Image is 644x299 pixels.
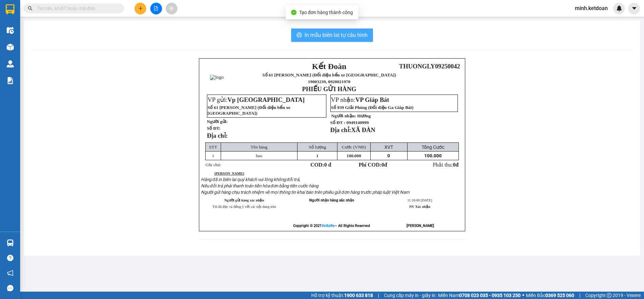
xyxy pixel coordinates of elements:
img: logo [210,75,224,80]
span: caret-down [631,5,637,11]
span: THUONGLY09250042 [399,63,460,70]
span: Tạo đơn hàng thành công [299,10,353,15]
span: 0949140999 [346,120,369,125]
span: Nếu đổi trả phải thanh toán tiền hóa đơn bằng tiền cước hàng [201,183,318,188]
span: notification [7,270,13,276]
span: XÃ ĐÀN [351,126,375,133]
span: printer [297,32,302,39]
strong: Địa chỉ: [330,126,351,133]
strong: Phí COD: đ [359,162,387,168]
span: Hương [357,113,371,118]
strong: 0369 525 060 [545,293,574,298]
span: Người gửi hàng chịu trách nhiệm về mọi thông tin khai báo trên phiếu gửi đơn hàng trước pháp luật... [201,190,409,195]
span: 19003239, 0928021970 [308,79,351,84]
a: VeXeRe [322,224,335,228]
strong: Người gửi hàng xác nhận [224,198,264,202]
span: Tên hàng [251,144,267,149]
span: message [7,285,13,291]
strong: Địa chỉ: [207,132,228,139]
span: bao [256,153,262,158]
span: Số 61 [PERSON_NAME] (Đối diện bến xe [GEOGRAPHIC_DATA]) [262,72,396,77]
span: VP Giáp Bát [356,96,389,103]
span: 0 [381,162,384,168]
span: Cung cấp máy in - giấy in: [384,292,436,299]
img: warehouse-icon [7,44,14,51]
img: qr-code [419,71,440,93]
span: VP nhận: [331,96,389,103]
button: aim [166,3,177,14]
strong: Copyright © 2021 – All Rights Reserved [293,224,370,228]
span: Ghi chú: [206,162,221,167]
span: copyright [607,293,611,298]
span: 100.000 [424,153,442,158]
span: Phải thu: [433,162,459,168]
span: Vp [GEOGRAPHIC_DATA] [227,96,305,103]
span: STT [209,144,217,149]
button: file-add [150,3,162,14]
span: Số 61 [PERSON_NAME] (Đối diện bến xe [GEOGRAPHIC_DATA]) [208,105,290,116]
span: : [214,172,245,175]
span: aim [169,6,174,11]
span: | [579,292,580,299]
span: Miền Nam [438,292,521,299]
span: VP gửi: [208,96,305,103]
img: solution-icon [7,77,14,84]
button: printerIn mẫu biên lai tự cấu hình [291,28,373,42]
span: 100.000 [346,153,361,158]
img: warehouse-icon [7,239,14,246]
button: plus [135,3,146,14]
strong: Người nhận: [331,113,356,118]
img: warehouse-icon [7,60,14,67]
span: plus [138,6,143,11]
img: icon-new-feature [616,5,622,11]
span: check-circle [291,10,297,15]
span: Số 939 Giải Phóng (Đối diện Ga Giáp Bát) [331,105,414,110]
span: search [28,6,33,11]
span: 0 đ [324,162,331,168]
span: minh.ketdoan [570,4,613,12]
strong: Số ĐT : [330,120,345,125]
strong: NV Xác nhận [409,205,430,208]
input: Tìm tên, số ĐT hoặc mã đơn [37,5,116,12]
span: Hỗ trợ kỹ thuật: [311,292,373,299]
span: Kết Đoàn [312,62,346,71]
span: Hàng đã in biên lai quý khách vui lòng không đổi trả, [201,177,300,182]
strong: Người gửi: [207,119,228,124]
button: caret-down [628,3,640,14]
img: logo-vxr [6,4,14,14]
span: 11:16:00 [DATE] [407,198,432,202]
span: Cước (VNĐ) [342,144,366,149]
td: Tổng Cước [408,143,459,152]
strong: 1900 633 818 [344,293,373,298]
strong: 0708 023 035 - 0935 103 250 [459,293,521,298]
span: In mẫu biên lai tự cấu hình [305,31,368,39]
td: XVT [370,143,407,152]
span: Tôi đã đọc và đồng ý với các nội dung trên [212,205,276,208]
strong: COD: [311,162,331,168]
span: file-add [154,6,158,11]
span: 0 [453,162,455,168]
span: 1 [212,153,214,158]
span: question-circle [7,255,13,261]
span: 0 [387,153,390,158]
span: | [378,292,379,299]
strong: [PERSON_NAME] [407,224,434,228]
span: ⚪️ [522,294,524,297]
strong: Số ĐT: [207,126,221,131]
span: Người nhận hàng xác nhận [309,198,354,202]
strong: [PERSON_NAME] [214,172,244,175]
img: warehouse-icon [7,27,14,34]
span: Số lượng [309,144,326,149]
span: đ [455,162,459,168]
span: Miền Bắc [526,292,574,299]
strong: PHIẾU GỬI HÀNG [302,85,357,93]
span: 1 [316,153,319,158]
